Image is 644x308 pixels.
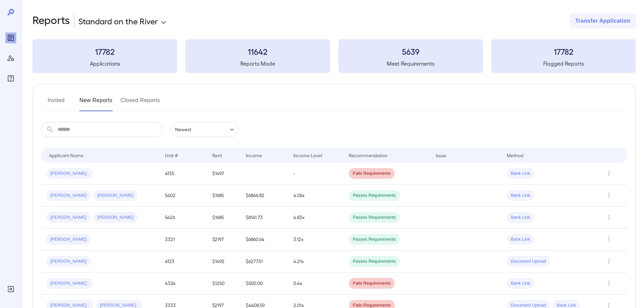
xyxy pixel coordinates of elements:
td: $1685 [207,207,241,229]
button: Row Actions [603,278,614,289]
td: 5402 [160,185,207,207]
span: Passes Requirements [349,236,400,243]
button: Row Actions [603,234,614,245]
span: Fails Requirements [349,280,395,287]
div: FAQ [5,73,16,84]
span: [PERSON_NAME] [46,236,91,243]
div: Income Level [293,151,322,159]
span: [PERSON_NAME] [93,192,138,199]
div: Manage Users [5,53,16,64]
div: Applicant Name [49,151,84,159]
h5: Reports Made [185,60,330,68]
td: 4123 [160,251,207,273]
summary: 17782Applications11642Reports Made5639Meet Requirements17782Flagged Reports [32,39,636,73]
td: 4324 [160,273,207,294]
h3: 17782 [32,46,177,57]
span: Bank Link [507,280,534,287]
span: Passes Requirements [349,258,400,265]
span: Passes Requirements [349,214,400,221]
h3: 17782 [491,46,636,57]
p: Standard on the River [78,16,158,26]
td: 4135 [160,163,207,185]
button: Closed Reports [121,95,160,111]
span: [PERSON_NAME] [46,192,91,199]
span: Bank Link [507,236,534,243]
td: 3321 [160,229,207,251]
div: Issue [436,151,447,159]
td: $6846.82 [240,185,288,207]
td: 4.83x [288,207,343,229]
span: Bank Link [507,214,534,221]
td: $2197 [207,229,241,251]
h5: Applications [32,60,177,68]
span: [PERSON_NAME].. [46,170,93,177]
button: Row Actions [603,256,614,267]
span: [PERSON_NAME] [46,258,91,265]
span: Document Upload [507,258,550,265]
div: Unit # [165,151,178,159]
button: Row Actions [603,212,614,223]
td: $1685 [207,185,241,207]
button: Invited [41,95,71,111]
div: Log Out [5,284,16,294]
td: $1492 [207,251,241,273]
h3: 11642 [185,46,330,57]
div: Recommendation [349,151,387,159]
td: $500.00 [240,273,288,294]
button: Transfer Application [570,14,636,28]
h5: Meet Requirements [338,60,483,68]
div: Method [507,151,523,159]
td: 5426 [160,207,207,229]
div: Income [246,151,262,159]
td: - [288,163,343,185]
td: 0.4x [288,273,343,294]
button: New Reports [79,95,113,111]
div: Reports [5,32,16,43]
span: [PERSON_NAME] [46,214,91,221]
span: [PERSON_NAME] [93,214,138,221]
span: Bank Link [507,170,534,177]
div: Rent [212,151,223,159]
td: 4.21x [288,251,343,273]
td: 4.06x [288,185,343,207]
span: Fails Requirements [349,170,395,177]
td: $1497 [207,163,241,185]
span: Passes Requirements [349,192,400,199]
button: Row Actions [603,168,614,179]
h5: Flagged Reports [491,60,636,68]
td: $8141.73 [240,207,288,229]
h2: Reports [32,14,70,28]
h3: 5639 [338,46,483,57]
td: $6277.51 [240,251,288,273]
td: $6860.64 [240,229,288,251]
span: Bank Link [507,192,534,199]
td: $1250 [207,273,241,294]
td: 3.12x [288,229,343,251]
div: Newest [171,122,238,137]
span: [PERSON_NAME].. [46,280,93,287]
button: Row Actions [603,190,614,201]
